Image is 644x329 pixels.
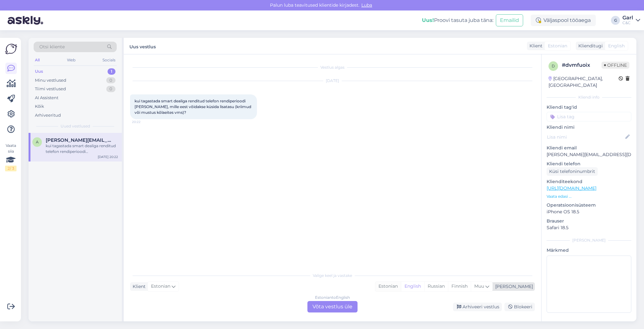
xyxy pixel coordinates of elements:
[547,218,631,224] p: Brauser
[547,151,631,158] p: [PERSON_NAME][EMAIL_ADDRESS][DOMAIN_NAME]
[547,167,598,176] div: Küsi telefoninumbrit
[547,134,624,141] input: Lisa nimi
[130,283,146,290] div: Klient
[98,154,118,159] div: [DATE] 20:22
[549,75,619,89] div: [GEOGRAPHIC_DATA], [GEOGRAPHIC_DATA]
[576,43,603,49] div: Klienditugi
[375,282,401,291] div: Estonian
[547,237,631,243] div: [PERSON_NAME]
[106,86,115,92] div: 0
[34,56,41,64] div: All
[547,185,596,191] a: [URL][DOMAIN_NAME]
[151,283,170,290] span: Estonian
[611,16,620,25] div: G
[493,283,533,290] div: [PERSON_NAME]
[504,303,535,311] div: Blokeeri
[547,224,631,231] p: Safari 18.5
[5,43,17,55] img: Askly Logo
[101,56,117,64] div: Socials
[547,202,631,209] p: Operatsioonisüsteem
[496,14,523,26] button: Emailid
[39,44,65,50] span: Otsi kliente
[66,56,77,64] div: Web
[424,282,448,291] div: Russian
[547,194,631,199] p: Vaata edasi ...
[601,62,629,69] span: Offline
[46,137,112,143] span: anna.preden@gmail.com
[35,68,43,75] div: Uus
[547,94,631,100] div: Kliendi info
[453,303,502,311] div: Arhiveeri vestlus
[608,43,625,49] span: English
[547,124,631,131] p: Kliendi nimi
[129,42,156,50] label: Uus vestlus
[108,68,115,75] div: 1
[531,15,596,26] div: Väljaspool tööaega
[527,43,542,49] div: Klient
[315,295,350,300] div: Estonian to English
[307,301,358,312] div: Võta vestlus üle
[562,61,601,69] div: # dvmfuoix
[61,123,90,129] span: Uued vestlused
[35,86,66,92] div: Tiimi vestlused
[547,247,631,254] p: Märkmed
[130,78,535,84] div: [DATE]
[106,77,115,84] div: 0
[548,43,567,49] span: Estonian
[547,145,631,151] p: Kliendi email
[46,143,118,154] div: kui tagastada smart dealiga renditud telefon rendiperioodi [PERSON_NAME], mille eest võidakse küs...
[401,282,424,291] div: English
[35,103,44,110] div: Kõik
[35,112,61,119] div: Arhiveeritud
[547,209,631,215] p: iPhone OS 18.5
[5,166,16,171] div: 2 / 3
[135,99,252,115] span: kui tagastada smart dealiga renditud telefon rendiperioodi [PERSON_NAME], mille eest võidakse küs...
[35,95,58,101] div: AI Assistent
[474,283,484,289] span: Muu
[622,15,640,25] a: GarlC&C
[130,65,535,70] div: Vestlus algas
[547,178,631,185] p: Klienditeekond
[547,161,631,167] p: Kliendi telefon
[132,120,156,124] span: 20:22
[359,2,374,8] span: Luba
[422,17,493,24] div: Proovi tasuta juba täna:
[547,104,631,111] p: Kliendi tag'id
[35,77,66,84] div: Minu vestlused
[448,282,471,291] div: Finnish
[422,17,434,23] b: Uus!
[622,15,633,20] div: Garl
[552,64,555,68] span: d
[547,112,631,121] input: Lisa tag
[36,140,39,144] span: a
[5,143,16,171] div: Vaata siia
[130,273,535,278] div: Valige keel ja vastake
[622,20,633,25] div: C&C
